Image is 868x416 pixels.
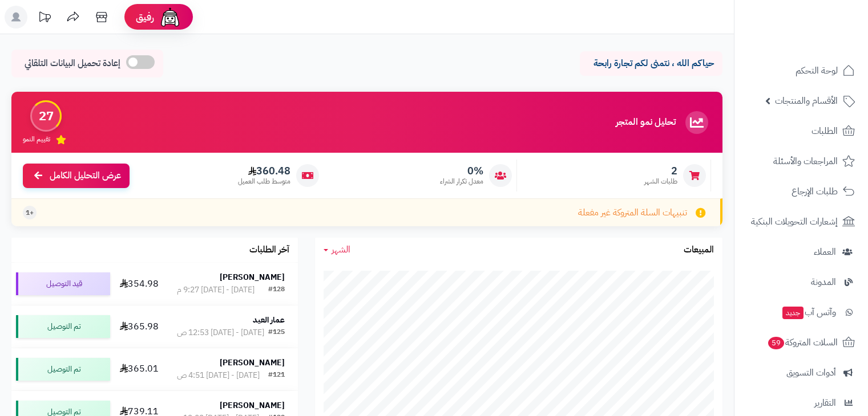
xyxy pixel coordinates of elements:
[741,148,861,175] a: المراجعات والأسئلة
[238,177,290,186] span: متوسط طلب العميل
[751,214,838,230] span: إشعارات التحويلات البنكية
[30,6,59,31] a: تحديثات المنصة
[440,165,483,177] span: 0%
[812,123,838,139] span: الطلبات
[741,57,861,84] a: لوحة التحكم
[773,153,838,169] span: المراجعات والأسئلة
[781,304,836,320] span: وآتس آب
[249,245,289,255] h3: آخر الطلبات
[741,117,861,145] a: الطلبات
[644,165,677,177] span: 2
[23,164,130,188] a: عرض التحليل الكامل
[775,93,838,109] span: الأقسام والمنتجات
[16,358,110,381] div: تم التوصيل
[741,359,861,386] a: أدوات التسويق
[16,272,110,295] div: قيد التوصيل
[741,178,861,205] a: طلبات الإرجاع
[220,357,285,369] strong: [PERSON_NAME]
[238,165,290,177] span: 360.48
[253,314,285,326] strong: عمار العيد
[741,238,861,266] a: العملاء
[741,268,861,296] a: المدونة
[26,208,34,218] span: +1
[588,57,714,70] p: حياكم الله ، نتمنى لكم تجارة رابحة
[782,307,804,319] span: جديد
[578,206,687,219] span: تنبيهات السلة المتروكة غير مفعلة
[220,271,285,283] strong: [PERSON_NAME]
[684,245,714,255] h3: المبيعات
[25,57,120,70] span: إعادة تحميل البيانات التلقائي
[220,399,285,411] strong: [PERSON_NAME]
[177,284,255,296] div: [DATE] - [DATE] 9:27 م
[616,117,676,128] h3: تحليل نمو المتجر
[796,63,838,79] span: لوحة التحكم
[786,365,836,381] span: أدوات التسويق
[268,370,285,381] div: #121
[768,337,784,349] span: 59
[268,327,285,338] div: #125
[23,134,50,144] span: تقييم النمو
[159,6,181,28] img: ai-face.png
[332,243,350,256] span: الشهر
[50,169,121,182] span: عرض التحليل الكامل
[741,299,861,326] a: وآتس آبجديد
[767,335,838,350] span: السلات المتروكة
[115,348,164,390] td: 365.01
[177,327,264,338] div: [DATE] - [DATE] 12:53 ص
[811,274,836,290] span: المدونة
[115,263,164,305] td: 354.98
[177,370,260,381] div: [DATE] - [DATE] 4:51 ص
[741,208,861,235] a: إشعارات التحويلات البنكية
[792,183,838,199] span: طلبات الإرجاع
[324,243,350,256] a: الشهر
[440,177,483,186] span: معدل تكرار الشراء
[814,244,836,260] span: العملاء
[16,315,110,338] div: تم التوصيل
[115,305,164,348] td: 365.98
[136,10,154,24] span: رفيق
[741,329,861,356] a: السلات المتروكة59
[644,177,677,186] span: طلبات الشهر
[268,284,285,296] div: #128
[814,395,836,411] span: التقارير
